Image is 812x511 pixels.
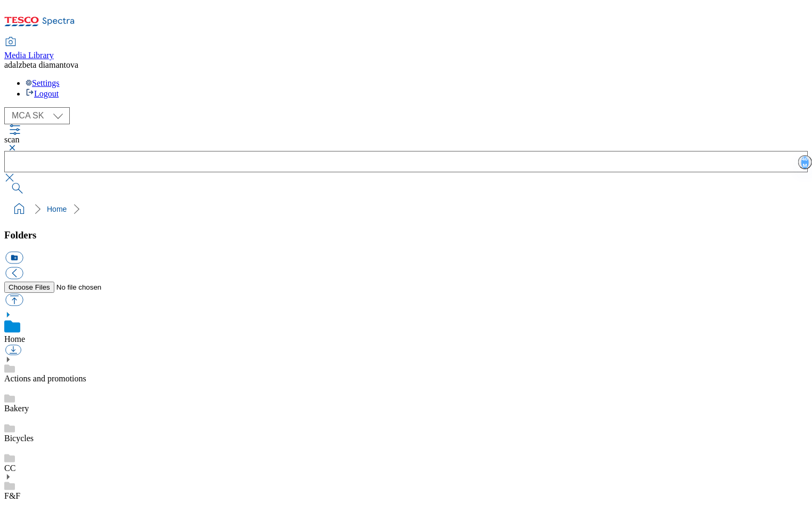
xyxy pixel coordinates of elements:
[11,201,28,218] a: home
[4,404,29,413] a: Bakery
[4,334,25,344] a: Home
[4,60,12,69] span: ad
[4,491,20,500] a: F&F
[4,229,808,241] h3: Folders
[4,199,808,219] nav: breadcrumb
[12,60,78,69] span: alzbeta diamantova
[4,434,34,443] a: Bicycles
[4,374,86,383] a: Actions and promotions
[4,51,54,60] span: Media Library
[26,89,59,98] a: Logout
[4,38,54,60] a: Media Library
[4,464,15,473] a: CC
[4,135,19,144] span: scan
[26,78,60,87] a: Settings
[47,205,67,213] a: Home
